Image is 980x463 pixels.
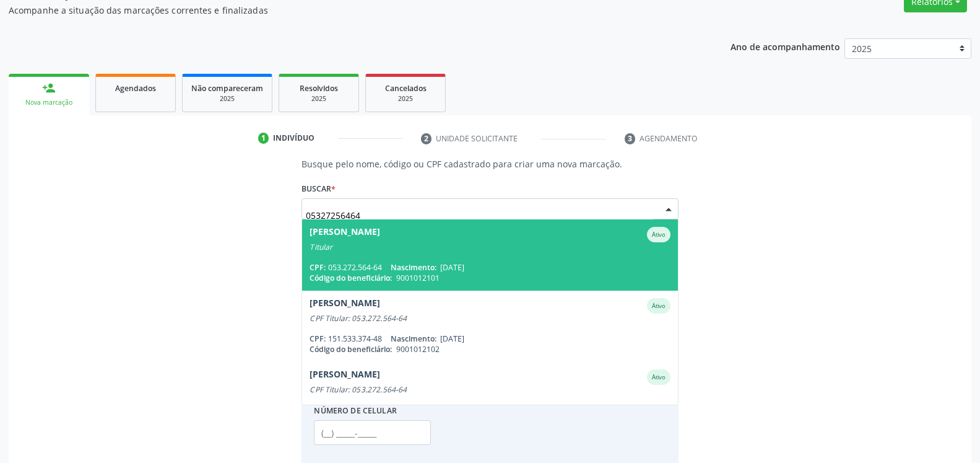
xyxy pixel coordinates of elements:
[17,98,80,107] div: Nova marcação
[288,94,350,104] div: 2025
[440,333,464,344] span: [DATE]
[191,94,263,104] div: 2025
[396,344,440,355] span: 9001012102
[306,203,653,227] input: Busque por nome, código ou CPF
[191,83,263,94] span: Não compareceram
[258,133,269,144] div: 1
[310,227,380,242] div: [PERSON_NAME]
[652,302,666,310] small: Ativo
[375,94,436,104] div: 2025
[273,133,314,144] div: Indivíduo
[310,242,670,252] div: Titular
[652,231,666,239] small: Ativo
[115,83,156,94] span: Agendados
[301,157,678,170] p: Busque pelo nome, código ou CPF cadastrado para criar uma nova marcação.
[42,81,56,95] div: person_add
[310,314,670,324] div: CPF Titular: 053.272.564-64
[385,83,427,94] span: Cancelados
[310,273,392,283] span: Código do beneficiário:
[9,4,683,17] p: Acompanhe a situação das marcações correntes e finalizadas
[314,401,397,420] label: Número de celular
[310,333,670,344] div: 151.533.374-48
[314,420,431,445] input: (__) _____-_____
[440,262,464,273] span: [DATE]
[310,298,380,314] div: [PERSON_NAME]
[310,262,670,273] div: 053.272.564-64
[391,333,436,344] span: Nascimento:
[301,179,336,198] label: Buscar
[310,369,380,385] div: [PERSON_NAME]
[396,273,440,283] span: 9001012101
[300,83,338,94] span: Resolvidos
[310,333,326,344] span: CPF:
[310,385,670,395] div: CPF Titular: 053.272.564-64
[310,262,326,273] span: CPF:
[652,373,666,381] small: Ativo
[731,38,840,54] p: Ano de acompanhamento
[310,344,392,355] span: Código do beneficiário:
[391,262,436,273] span: Nascimento:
